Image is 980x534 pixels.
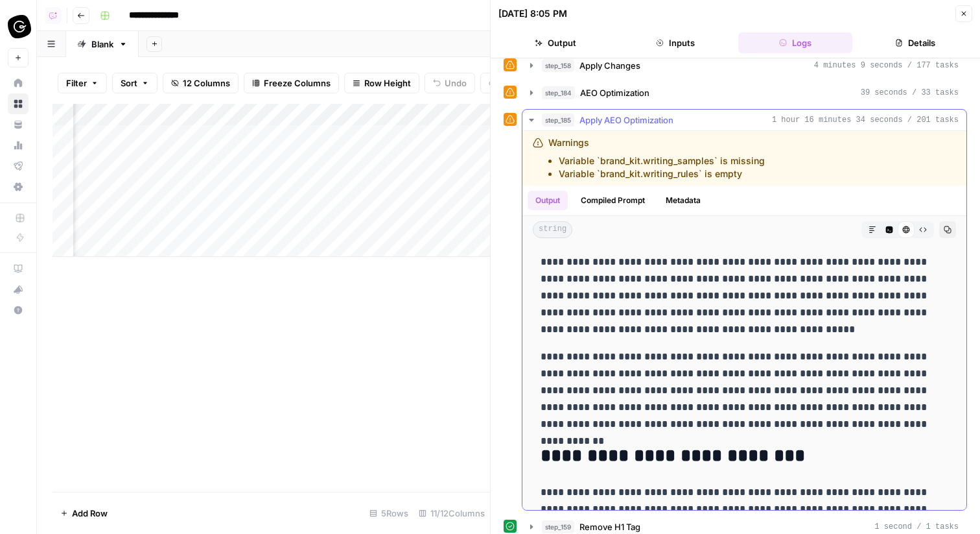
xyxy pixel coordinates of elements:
[542,520,574,533] span: step_159
[8,258,29,279] a: AirOps Academy
[264,77,331,90] span: Freeze Columns
[52,503,115,524] button: Add Row
[814,60,959,71] span: 4 minutes 9 seconds / 177 tasks
[364,77,411,90] span: Row Height
[163,73,239,93] button: 12 Columns
[579,114,673,127] span: Apply AEO Optimization
[498,7,567,20] div: [DATE] 8:05 PM
[738,32,853,53] button: Logs
[364,503,414,524] div: 5 Rows
[522,110,966,130] button: 1 hour 16 minutes 34 seconds / 201 tasks
[8,114,29,135] a: Your Data
[445,77,467,90] span: Undo
[573,191,653,210] button: Compiled Prompt
[8,73,29,93] a: Home
[548,136,765,180] div: Warnings
[8,280,28,299] div: What's new?
[414,503,490,524] div: 11/12 Columns
[91,38,113,51] div: Blank
[522,131,966,510] div: 1 hour 16 minutes 34 seconds / 201 tasks
[58,73,107,93] button: Filter
[8,93,29,114] a: Browse
[244,73,339,93] button: Freeze Columns
[8,300,29,321] button: Help + Support
[528,191,568,210] button: Output
[8,15,31,38] img: Guru Logo
[8,279,29,300] button: What's new?
[72,507,108,520] span: Add Row
[498,32,613,53] button: Output
[425,73,475,93] button: Undo
[559,154,765,167] li: Variable `brand_kit.writing_samples` is missing
[618,32,733,53] button: Inputs
[861,87,959,99] span: 39 seconds / 33 tasks
[580,86,649,99] span: AEO Optimization
[542,86,575,99] span: step_184
[559,167,765,180] li: Variable `brand_kit.writing_rules` is empty
[874,521,959,533] span: 1 second / 1 tasks
[8,156,29,176] a: Flightpath
[579,520,640,533] span: Remove H1 Tag
[8,176,29,197] a: Settings
[112,73,157,93] button: Sort
[344,73,419,93] button: Row Height
[8,10,29,43] button: Workspace: Guru
[542,114,574,127] span: step_185
[772,114,959,126] span: 1 hour 16 minutes 34 seconds / 201 tasks
[579,59,640,72] span: Apply Changes
[857,32,972,53] button: Details
[522,82,966,103] button: 39 seconds / 33 tasks
[183,77,230,90] span: 12 Columns
[8,135,29,156] a: Usage
[522,55,966,76] button: 4 minutes 9 seconds / 177 tasks
[66,31,139,57] a: Blank
[533,221,572,238] span: string
[121,77,137,90] span: Sort
[542,59,574,72] span: step_158
[658,191,708,210] button: Metadata
[66,77,87,90] span: Filter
